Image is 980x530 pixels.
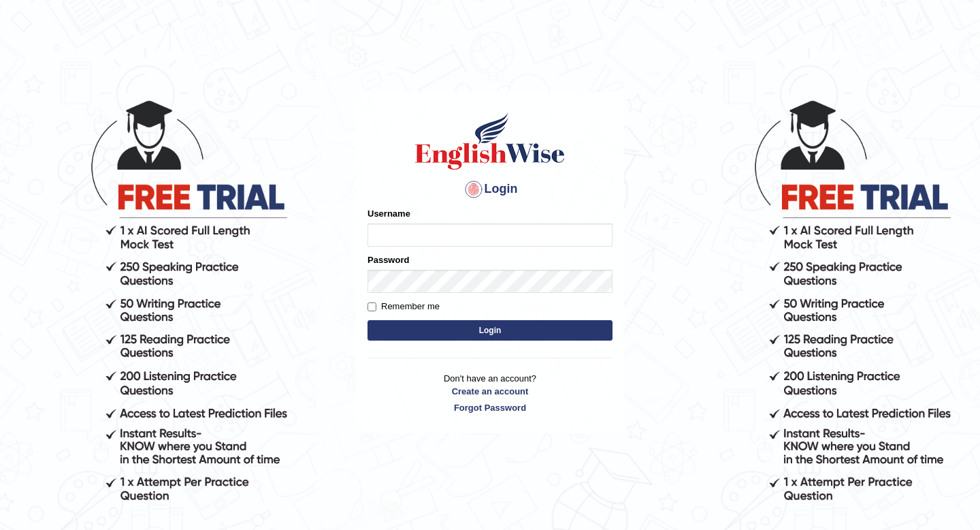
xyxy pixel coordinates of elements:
button: Login [367,320,612,341]
input: Remember me [367,302,376,311]
label: Remember me [367,300,440,313]
label: Username [367,207,410,220]
a: Create an account [367,385,612,398]
p: Don't have an account? [367,372,612,414]
label: Password [367,253,409,266]
img: Logo of English Wise sign in for intelligent practice with AI [412,110,568,172]
a: Forgot Password [367,401,612,414]
h4: Login [367,178,612,200]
